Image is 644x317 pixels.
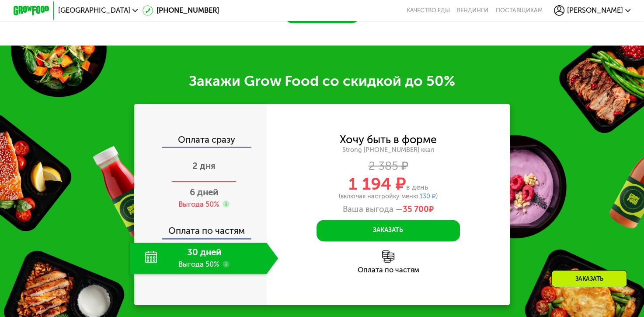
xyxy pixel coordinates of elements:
span: 130 ₽ [419,193,435,200]
div: Оплата по частям [135,218,267,238]
div: Оплата сразу [135,135,267,147]
a: Вендинги [457,7,488,14]
img: l6xcnZfty9opOoJh.png [382,250,395,263]
span: 35 700 [402,204,428,214]
div: Хочу быть в форме [340,135,436,145]
span: 6 дней [190,187,218,197]
div: Выгода 50% [178,200,219,210]
span: в день [406,183,428,191]
a: [PHONE_NUMBER] [143,5,219,16]
div: 2 385 ₽ [267,161,510,171]
span: [GEOGRAPHIC_DATA] [58,7,130,14]
div: поставщикам [496,7,543,14]
a: Качество еды [407,7,450,14]
div: Заказать [551,270,627,287]
div: (включая настройку меню: ) [267,194,510,200]
span: ₽ [402,204,433,214]
div: Strong [PHONE_NUMBER] ккал [267,146,510,154]
span: 2 дня [192,161,216,171]
span: [PERSON_NAME] [567,7,623,14]
div: Оплата по частям [267,267,510,274]
span: 1 194 ₽ [348,173,406,194]
button: Заказать [317,220,460,241]
div: Ваша выгода — [267,204,510,214]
